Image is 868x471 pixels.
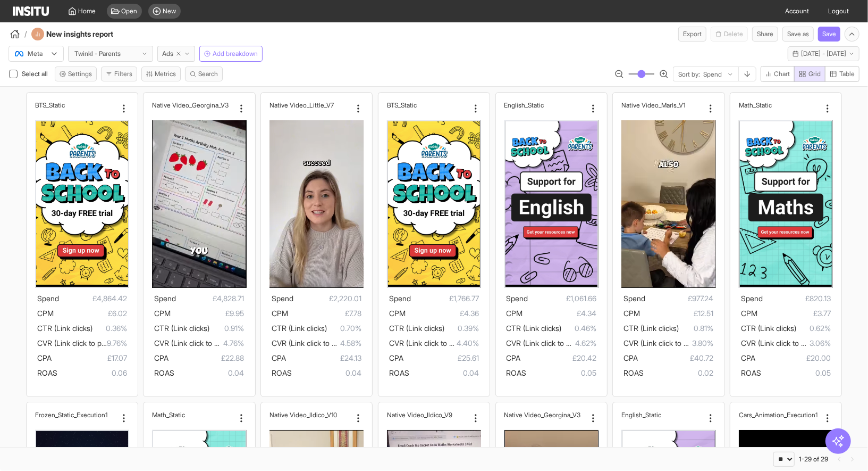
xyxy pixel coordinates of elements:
[171,307,244,320] span: £9.95
[739,411,820,419] div: Cars_Animation_Execution1
[272,368,292,377] span: ROAS
[678,27,706,42] button: Export
[527,367,596,379] span: 0.05
[176,292,244,305] span: £4,828.71
[389,353,403,362] span: CPA
[168,352,244,365] span: £22.88
[154,353,168,362] span: CPA
[794,66,825,82] button: Grid
[209,322,244,335] span: 0.91%
[645,292,713,305] span: £977.24
[640,307,713,320] span: £12.51
[575,337,596,350] span: 4.62%
[623,294,645,303] span: Spend
[507,353,521,362] span: CPA
[638,352,713,365] span: £40.72
[799,455,828,464] div: 1-29 of 29
[504,411,586,419] div: Native Video_Georgina_V3
[810,337,831,350] span: 3.06%
[68,70,92,78] span: Settings
[528,292,596,305] span: £1,061.66
[37,368,57,377] span: ROAS
[818,27,840,42] button: Save
[46,29,142,39] h4: New insights report
[152,101,229,109] h2: Native Video_Georgina_V3
[623,368,644,377] span: ROAS
[623,309,640,318] span: CPM
[403,352,479,365] span: £25.61
[272,353,286,362] span: CPA
[678,70,700,79] span: Sort by:
[157,46,195,62] button: Ads
[387,101,417,109] h2: BTS_Static
[107,337,127,350] span: 9.76%
[101,67,137,81] button: Filters
[54,307,127,320] span: £6.02
[22,70,50,78] span: Select all
[35,411,107,419] h2: Frozen_Static_Execution1
[389,294,411,303] span: Spend
[644,367,713,379] span: 0.02
[788,46,859,61] button: [DATE] - [DATE]
[37,309,54,318] span: CPM
[755,352,831,365] span: £20.00
[57,367,127,379] span: 0.06
[389,324,444,333] span: CTR (Link clicks)
[562,322,596,335] span: 0.46%
[269,101,351,109] div: Native Video_Little_V7
[523,307,596,320] span: £4.34
[163,7,176,15] span: New
[504,101,586,109] div: English_Static
[9,28,27,40] button: /
[198,70,218,78] span: Search
[711,27,748,42] button: Delete
[693,337,714,350] span: 3.80%
[37,338,130,348] span: CVR (Link click to purchase)
[761,66,795,82] button: Chart
[623,353,638,362] span: CPA
[801,49,846,58] span: [DATE] - [DATE]
[288,307,361,320] span: £7.78
[507,338,600,348] span: CVR (Link click to purchase)
[387,101,468,109] div: BTS_Static
[623,324,679,333] span: CTR (Link clicks)
[504,101,544,109] h2: English_Static
[199,46,263,62] button: Add breakdown
[13,6,49,16] img: Logo
[761,367,831,379] span: 0.05
[122,7,138,15] span: Open
[406,307,479,320] span: £4.36
[774,70,790,78] span: Chart
[387,411,452,419] h2: Native Video_Ildico_V9
[739,101,772,109] h2: Math_Static
[504,411,581,419] h2: Native Video_Georgina_V3
[825,66,859,82] button: Table
[389,309,406,318] span: CPM
[741,309,757,318] span: CPM
[327,322,361,335] span: 0.70%
[293,292,361,305] span: £2,220.01
[340,337,361,350] span: 4.58%
[269,411,351,419] div: Native Video_Ildico_V10
[763,292,831,305] span: £820.13
[55,67,97,81] button: Settings
[741,294,763,303] span: Spend
[621,101,685,109] h2: Native Video_Marls_V1
[141,67,181,81] button: Metrics
[521,352,596,365] span: £20.42
[739,101,820,109] div: Math_Static
[621,411,703,419] div: English_Static
[507,324,562,333] span: CTR (Link clicks)
[292,367,361,379] span: 0.04
[31,28,142,40] div: New insights report
[24,29,27,39] span: /
[457,337,479,350] span: 4.40%
[623,338,717,348] span: CVR (Link click to purchase)
[739,411,818,419] h2: Cars_Animation_Execution1
[79,7,96,15] span: Home
[389,338,482,348] span: CVR (Link click to purchase)
[92,322,127,335] span: 0.36%
[152,411,185,419] h2: Math_Static
[37,324,92,333] span: CTR (Link clicks)
[444,322,479,335] span: 0.39%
